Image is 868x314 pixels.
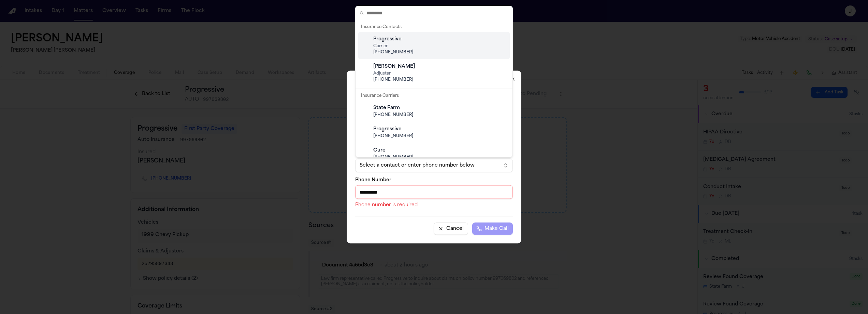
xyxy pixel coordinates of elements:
[373,133,506,139] span: [PHONE_NUMBER]
[373,63,506,70] div: [PERSON_NAME]
[356,20,512,157] div: Suggestions
[373,36,506,43] div: Progressive
[373,112,506,118] span: [PHONE_NUMBER]
[373,50,506,55] span: [PHONE_NUMBER]
[373,77,506,82] span: [PHONE_NUMBER]
[373,147,506,154] div: Cure
[358,91,510,101] div: Insurance Carriers
[373,71,506,76] span: Adjuster
[373,155,506,160] span: [PHONE_NUMBER]
[358,22,510,32] div: Insurance Contacts
[373,105,506,112] div: State Farm
[373,43,506,49] span: Carrier
[373,126,506,133] div: Progressive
